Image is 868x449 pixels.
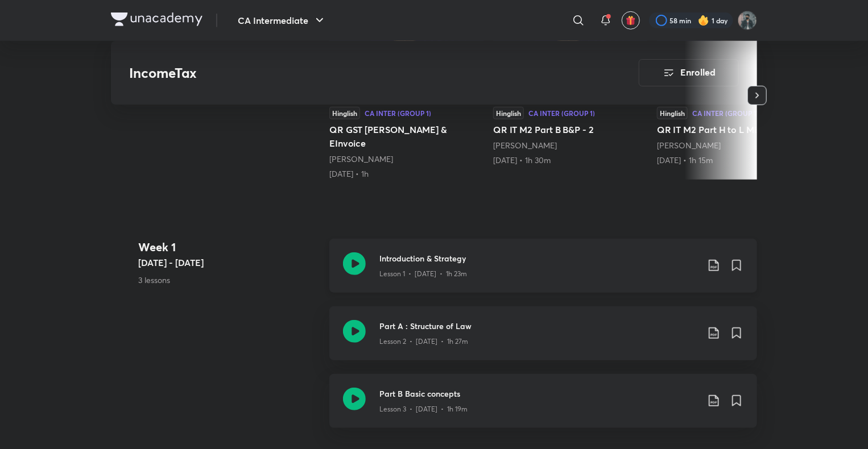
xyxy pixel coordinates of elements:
div: Arvind Tuli [329,153,484,165]
h5: QR GST [PERSON_NAME] & EInvoice [329,123,484,150]
button: CA Intermediate [231,9,333,32]
p: Lesson 1 • [DATE] • 1h 23m [379,269,467,279]
img: streak [698,15,709,26]
div: 25th Mar • 1h 15m [657,155,812,166]
h4: Week 1 [138,239,320,256]
button: avatar [622,11,640,30]
a: [PERSON_NAME] [329,153,393,164]
a: Part A : Structure of LawLesson 2 • [DATE] • 1h 27m [329,306,757,374]
p: 3 lessons [138,274,320,286]
button: Enrolled [639,59,739,86]
div: CA Inter (Group 1) [365,110,431,117]
p: Lesson 3 • [DATE] • 1h 19m [379,404,468,414]
div: Hinglish [329,107,360,119]
a: [PERSON_NAME] [493,140,557,151]
div: Hinglish [657,107,688,119]
div: CA Inter (Group 1) [528,110,595,117]
a: Company Logo [111,13,202,29]
img: Company Logo [111,13,202,26]
p: Lesson 2 • [DATE] • 1h 27m [379,336,468,347]
a: Introduction & StrategyLesson 1 • [DATE] • 1h 23m [329,239,757,306]
img: Harsh Raj [738,11,757,30]
div: 4th Mar • 1h [329,168,484,180]
div: Hinglish [493,107,524,119]
a: Part B Basic conceptsLesson 3 • [DATE] • 1h 19m [329,374,757,442]
h3: IncomeTax [129,65,574,81]
div: 11th Mar • 1h 30m [493,155,648,166]
h3: Part A : Structure of Law [379,320,698,332]
a: [PERSON_NAME] [657,140,721,151]
div: Arvind Tuli [657,140,812,151]
h3: Part B Basic concepts [379,388,698,400]
h5: QR IT M2 Part H to L Misc Chapter [657,123,812,136]
h5: QR IT M2 Part B B&P - 2 [493,123,648,136]
h3: Introduction & Strategy [379,252,698,264]
div: Arvind Tuli [493,140,648,151]
h5: [DATE] - [DATE] [138,256,320,269]
img: avatar [626,15,636,26]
